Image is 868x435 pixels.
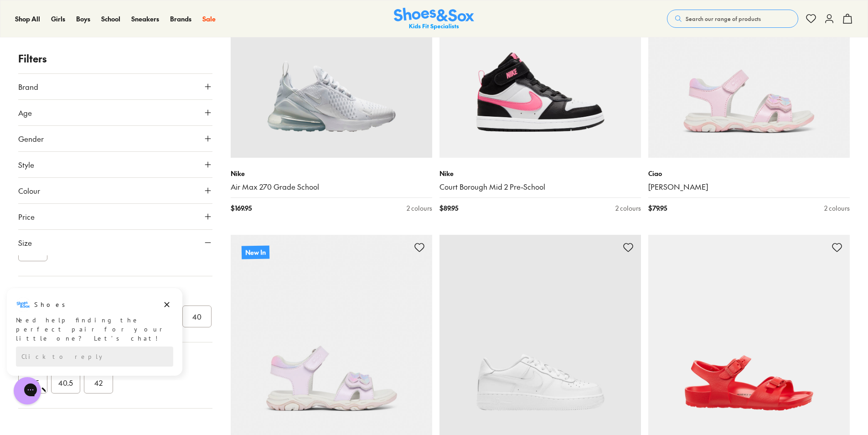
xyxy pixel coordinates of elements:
a: [PERSON_NAME] [648,182,850,192]
span: Gender [18,133,44,144]
span: $ 79.95 [648,203,667,213]
span: Size [18,237,32,248]
a: Brands [170,14,191,24]
iframe: Gorgias live chat messenger [9,374,46,408]
a: Sneakers [131,14,159,24]
span: Style [18,159,34,170]
button: Search our range of products [667,10,798,28]
span: Girls [51,14,65,23]
div: Need help finding the perfect pair for your little one? Let’s chat! [16,29,173,56]
span: Colour [18,185,40,196]
button: 40 [182,306,212,327]
a: Court Borough Mid 2 Pre-School [439,182,641,192]
button: Brand [18,74,212,99]
button: Gender [18,126,212,151]
a: Boys [76,14,90,24]
p: Nike [439,169,641,178]
button: Age [18,100,212,125]
button: Colour [18,178,212,203]
p: Nike [231,169,432,178]
p: Filters [18,51,212,66]
div: 2 colours [615,203,641,213]
p: New In [242,245,269,259]
a: Girls [51,14,65,24]
p: Ciao [648,169,850,178]
div: 2 colours [407,203,432,213]
button: Price [18,204,212,229]
div: Message from Shoes. Need help finding the perfect pair for your little one? Let’s chat! [7,10,182,56]
h3: Shoes [34,13,70,22]
span: Sneakers [131,14,159,23]
button: Style [18,152,212,177]
span: Sale [202,14,216,23]
button: 40.5 [51,372,80,394]
span: School [101,14,120,23]
button: 42 [84,372,113,394]
span: Age [18,107,32,118]
button: Size [18,230,212,255]
span: Shop All [15,14,40,23]
img: Shoes logo [16,10,31,25]
span: Search our range of products [686,15,761,23]
img: SNS_Logo_Responsive.svg [394,8,474,30]
span: $ 89.95 [439,203,458,213]
span: Price [18,211,35,222]
span: Brand [18,81,38,92]
div: 2 colours [824,203,850,213]
a: Shop All [15,14,40,24]
a: Air Max 270 Grade School [231,182,432,192]
a: Sale [202,14,216,24]
a: Shoes & Sox [394,8,474,30]
div: Campaign message [7,1,182,89]
span: Brands [170,14,191,23]
div: Reply to the campaigns [16,60,173,80]
span: $ 169.95 [231,203,252,213]
span: Boys [76,14,90,23]
button: Dismiss campaign [160,11,173,24]
a: School [101,14,120,24]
